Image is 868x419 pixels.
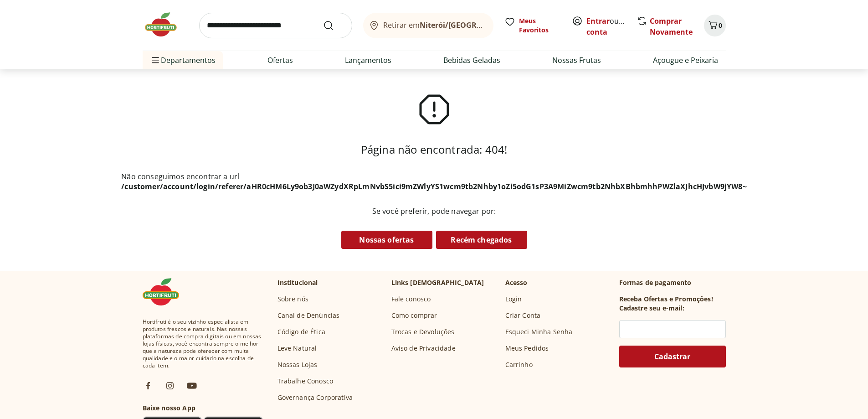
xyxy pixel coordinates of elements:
span: 0 [719,21,722,30]
p: Não conseguimos encontrar a url [121,171,746,191]
input: search [199,13,352,38]
span: Retirar em [383,21,484,29]
a: Nossas Frutas [552,55,601,66]
img: Hortifruti [143,11,188,38]
p: Acesso [505,278,528,287]
button: Cadastrar [619,346,726,367]
a: Lançamentos [345,55,391,66]
span: Hortifruti é o seu vizinho especialista em produtos frescos e naturais. Nas nossas plataformas de... [143,318,263,369]
a: Canal de Denúncias [277,311,340,320]
a: Meus Pedidos [505,344,549,353]
a: Sobre nós [277,295,308,304]
p: Links [DEMOGRAPHIC_DATA] [391,278,484,287]
span: ou [586,16,627,37]
p: Formas de pagamento [619,278,726,287]
img: Hortifruti [143,278,188,305]
a: Recém chegados [436,231,527,249]
button: Menu [150,49,161,71]
span: Departamentos [150,49,216,71]
a: Criar conta [586,16,637,37]
a: Nossas Lojas [277,360,318,369]
a: Comprar Novamente [650,16,693,37]
p: Se você preferir, pode navegar por: [304,206,564,216]
a: Governança Corporativa [277,393,353,402]
a: Código de Ética [277,327,325,336]
a: Fale conosco [391,295,431,304]
a: Como comprar [391,311,437,320]
b: Niterói/[GEOGRAPHIC_DATA] [420,20,524,30]
button: Retirar emNiterói/[GEOGRAPHIC_DATA] [363,13,493,38]
a: Criar Conta [505,311,541,320]
a: Esqueci Minha Senha [505,327,573,336]
a: Açougue e Peixaria [653,55,718,66]
button: Submit Search [323,20,345,31]
a: Meus Favoritos [504,16,561,35]
a: Aviso de Privacidade [391,344,456,353]
a: Login [505,295,522,304]
img: ig [164,380,175,391]
a: Entrar [586,16,610,26]
a: Bebidas Geladas [443,55,500,66]
a: Carrinho [505,360,533,369]
a: Trabalhe Conosco [277,377,334,386]
p: Institucional [277,278,318,287]
h3: Cadastre seu e-mail: [619,304,684,313]
h3: Página não encontrada: 404! [361,142,507,157]
span: Cadastrar [654,353,690,360]
a: Trocas e Devoluções [391,327,455,336]
button: Carrinho [704,15,726,36]
a: Ofertas [267,55,293,66]
img: ytb [186,380,197,391]
h3: Baixe nosso App [143,403,263,413]
a: Nossas ofertas [341,231,432,249]
b: /customer/account/login/referer/aHR0cHM6Ly9ob3J0aWZydXRpLmNvbS5ici9mZWlyYS1wcm9tb2Nhby1oZi5odG1sP... [121,181,746,191]
h3: Receba Ofertas e Promoções! [619,295,713,304]
img: fb [143,380,154,391]
a: Leve Natural [277,344,317,353]
span: Meus Favoritos [519,16,561,35]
